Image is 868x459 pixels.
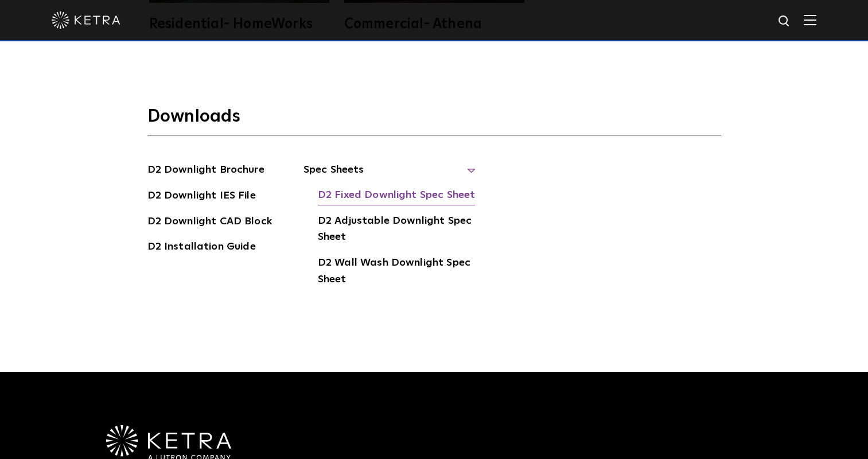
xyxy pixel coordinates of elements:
img: ketra-logo-2019-white [52,11,120,29]
a: D2 Downlight IES File [147,188,256,206]
span: Spec Sheets [303,162,476,187]
a: D2 Downlight Brochure [147,162,264,180]
a: D2 Adjustable Downlight Spec Sheet [318,213,476,248]
img: search icon [777,14,792,29]
a: D2 Wall Wash Downlight Spec Sheet [318,255,476,290]
a: D2 Fixed Downlight Spec Sheet [318,187,475,205]
a: D2 Installation Guide [147,239,256,257]
a: D2 Downlight CAD Block [147,213,272,232]
h3: Downloads [147,106,721,135]
img: Hamburger%20Nav.svg [804,14,816,25]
